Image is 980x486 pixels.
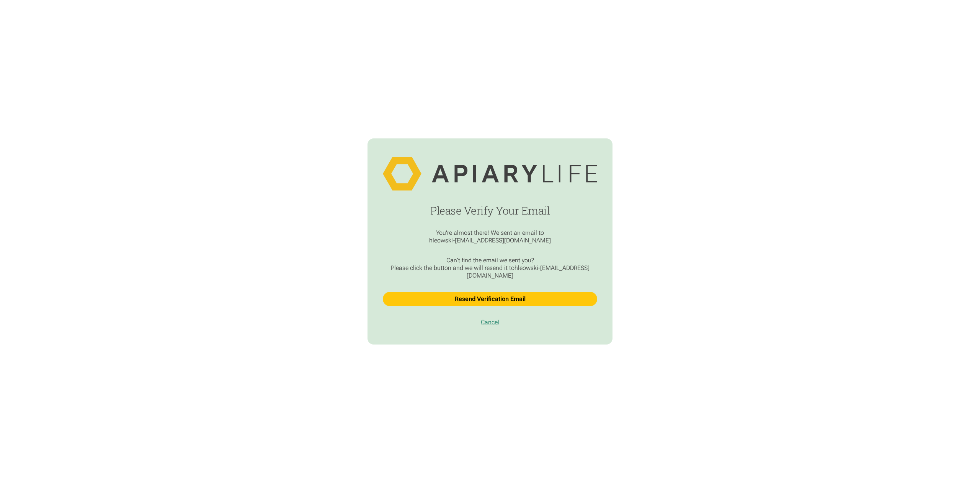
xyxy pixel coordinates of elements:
[383,292,597,306] button: Resend Verification Email
[467,264,590,279] span: hleowski-[EMAIL_ADDRESS][DOMAIN_NAME]
[383,257,597,280] div: Can't find the email we sent you? Please click the button and we will resend it to
[429,237,551,244] span: hleowski-[EMAIL_ADDRESS][DOMAIN_NAME]
[383,229,597,244] div: You're almost there! We sent an email to
[481,315,499,329] a: Cancel
[383,205,597,217] h1: Please Verify Your Email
